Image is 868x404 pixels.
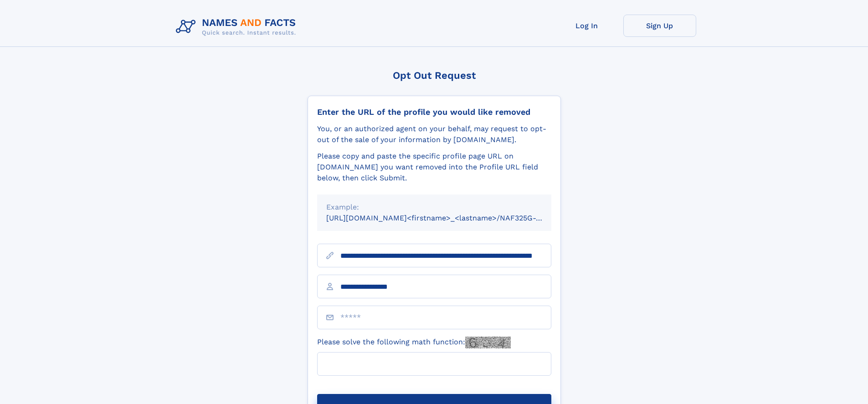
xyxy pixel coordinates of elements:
[317,123,551,145] div: You, or an authorized agent on your behalf, may request to opt-out of the sale of your informatio...
[550,15,623,37] a: Log In
[326,214,569,222] small: [URL][DOMAIN_NAME]<firstname>_<lastname>/NAF325G-xxxxxxxx
[623,15,696,37] a: Sign Up
[326,202,542,213] div: Example:
[317,107,551,117] div: Enter the URL of the profile you would like removed
[317,151,551,184] div: Please copy and paste the specific profile page URL on [DOMAIN_NAME] you want removed into the Pr...
[317,337,511,348] label: Please solve the following math function:
[172,15,303,39] img: Logo Names and Facts
[308,70,561,81] div: Opt Out Request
